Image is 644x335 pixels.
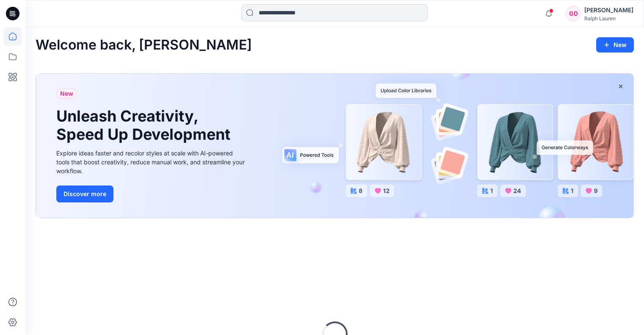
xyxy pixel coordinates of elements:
div: Ralph Lauren [584,15,633,22]
div: Explore ideas faster and recolor styles at scale with AI-powered tools that boost creativity, red... [56,149,247,175]
h2: Welcome back, [PERSON_NAME] [36,37,252,53]
h1: Unleash Creativity, Speed Up Development [56,107,234,144]
div: [PERSON_NAME] [584,5,633,15]
a: Discover more [56,185,247,202]
button: Discover more [56,185,113,202]
div: GD [566,6,581,21]
button: New [596,37,634,53]
span: New [60,89,73,99]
